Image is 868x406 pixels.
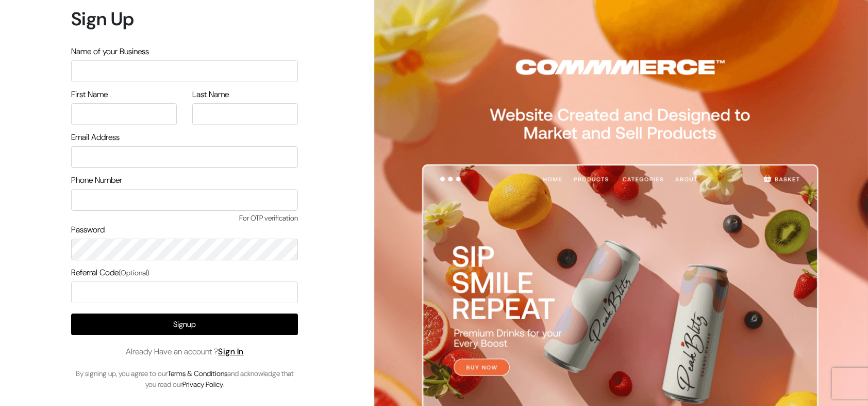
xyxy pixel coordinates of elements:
label: Last Name [192,88,229,101]
span: (Optional) [119,268,149,277]
button: Signup [71,314,298,335]
label: Password [71,224,105,236]
label: Referral Code [71,267,149,279]
a: Privacy Policy [182,380,223,389]
a: Sign In [218,346,244,357]
span: Already Have an account ? [126,346,244,358]
label: Phone Number [71,174,122,186]
label: First Name [71,88,108,101]
p: By signing up, you agree to our and acknowledge that you read our . [71,368,298,390]
label: Name of your Business [71,45,149,58]
a: Terms & Conditions [168,369,227,378]
h1: Sign Up [71,8,298,30]
span: For OTP verification [71,213,298,224]
label: Email Address [71,131,120,144]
